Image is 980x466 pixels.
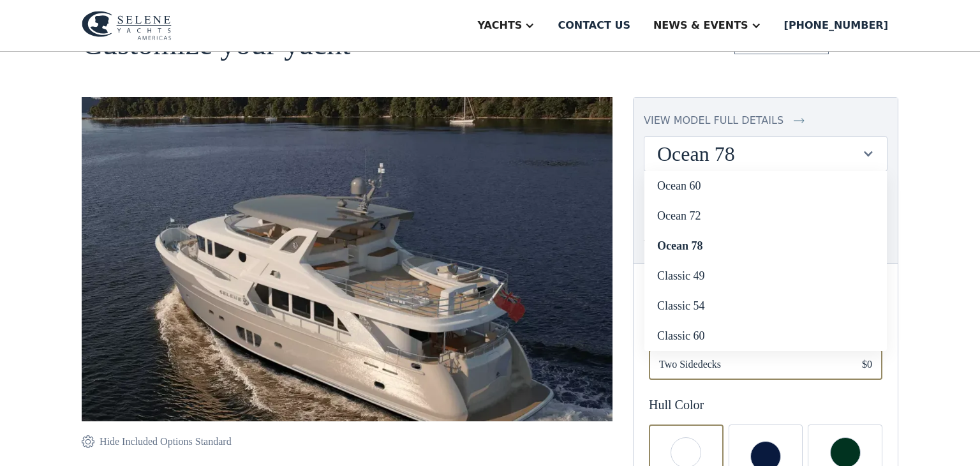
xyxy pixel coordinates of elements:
[477,18,522,33] div: Yachts
[644,171,887,351] nav: Ocean 78
[644,171,887,201] a: Ocean 60
[644,113,783,128] div: view model full details
[644,201,887,231] a: Ocean 72
[659,357,842,372] span: Two Sidedecks
[794,113,805,128] img: icon
[644,113,887,128] a: view model full details
[657,142,861,166] div: Ocean 78
[784,18,888,33] div: [PHONE_NUMBER]
[644,261,887,291] a: Classic 49
[862,357,872,372] div: $0
[653,18,748,33] div: News & EVENTS
[649,395,882,414] div: Hull Color
[82,434,94,449] img: icon
[644,291,887,321] a: Classic 54
[644,137,887,171] div: Ocean 78
[82,11,172,40] img: logo
[82,434,232,449] a: Hide Included Options Standard
[644,220,694,230] span: Please note:
[644,217,887,248] div: Prices in USD, and subject to change - please contact us for official quote.
[644,321,887,351] a: Classic 60
[100,434,232,449] div: Hide Included Options Standard
[644,231,887,261] a: Ocean 78
[558,18,630,33] div: Contact us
